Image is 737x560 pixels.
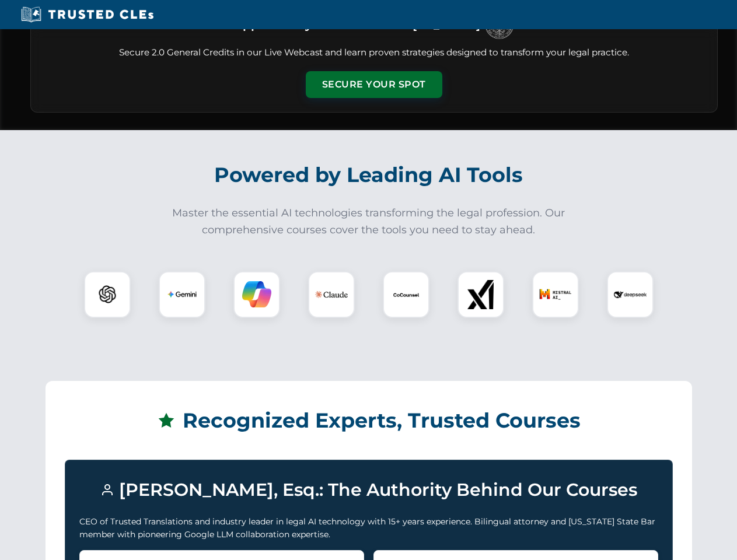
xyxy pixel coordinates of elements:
[233,271,280,318] div: Copilot
[308,271,355,318] div: Claude
[539,278,572,311] img: Mistral AI Logo
[65,400,673,441] h2: Recognized Experts, Trusted Courses
[392,280,421,309] img: CoCounsel Logo
[614,278,647,311] img: DeepSeek Logo
[167,280,197,309] img: Gemini Logo
[79,515,658,541] p: CEO of Trusted Translations and industry leader in legal AI technology with 15+ years experience....
[79,474,658,506] h3: [PERSON_NAME], Esq.: The Authority Behind Our Courses
[532,271,579,318] div: Mistral AI
[46,155,692,195] h2: Powered by Leading AI Tools
[607,271,654,318] div: DeepSeek
[306,71,442,98] button: Secure Your Spot
[383,271,429,318] div: CoCounsel
[165,205,573,239] p: Master the essential AI technologies transforming the legal profession. Our comprehensive courses...
[84,271,131,318] div: ChatGPT
[90,278,124,311] img: ChatGPT Logo
[18,6,157,23] img: Trusted CLEs
[466,280,495,309] img: xAI Logo
[457,271,504,318] div: xAI
[45,46,703,60] p: Secure 2.0 General Credits in our Live Webcast and learn proven strategies designed to transform ...
[315,278,348,311] img: Claude Logo
[159,271,205,318] div: Gemini
[242,280,271,309] img: Copilot Logo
